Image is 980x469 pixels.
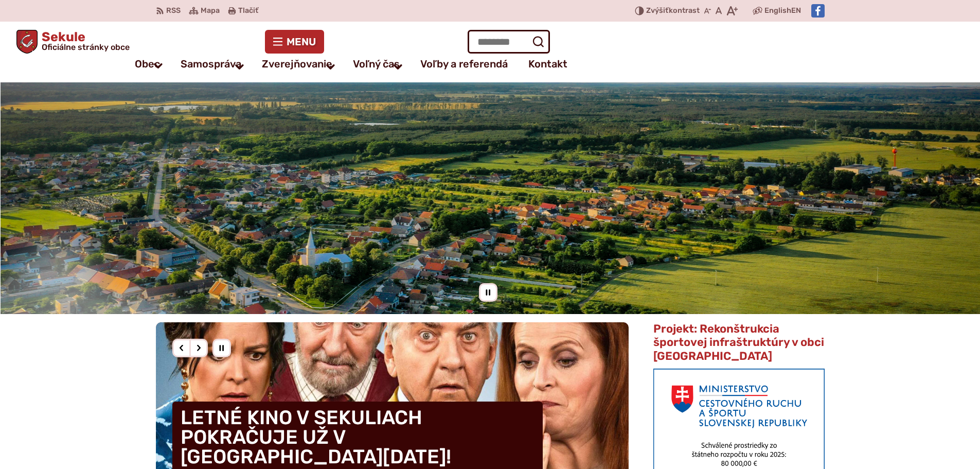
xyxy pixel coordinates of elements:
span: RSS [166,5,181,17]
button: Otvoriť podmenu pre [228,55,252,79]
img: Prejsť na Facebook stránku [811,4,825,18]
a: Logo Sekule, prejsť na domovskú stránku. [16,30,130,54]
span: EN [791,5,801,17]
button: Menu [265,30,324,54]
a: Samospráva [181,54,241,74]
span: Mapa [201,5,220,17]
span: Tlačiť [238,7,258,15]
span: English [764,5,791,17]
div: Pozastaviť pohyb slajdera [479,283,497,302]
a: Voľby a referendá [420,54,508,74]
a: Voľný čas [353,54,400,74]
a: Zverejňovanie [262,54,332,74]
span: kontrast [646,7,700,15]
button: Otvoriť podmenu pre Zverejňovanie [319,55,343,79]
span: Projekt: Rekonštrukcia športovej infraštruktúry v obci [GEOGRAPHIC_DATA] [653,322,824,363]
h1: Sekule [38,30,130,51]
span: Oficiálne stránky obce [42,43,130,51]
button: Otvoriť podmenu pre [386,55,410,79]
a: Kontakt [528,54,567,74]
div: Pozastaviť pohyb slajdera [212,339,231,357]
a: English EN [762,5,803,17]
a: Obec [135,54,160,74]
span: Menu [287,38,316,46]
span: Zvýšiť [646,6,669,15]
button: Otvoriť podmenu pre [147,54,170,78]
img: Prejsť na domovskú stránku [16,30,38,54]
